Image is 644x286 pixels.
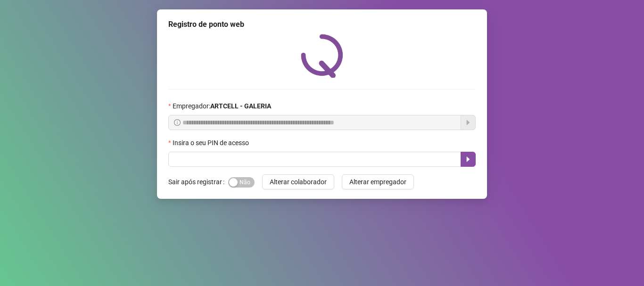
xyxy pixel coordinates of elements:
[174,119,181,126] span: info-circle
[349,177,406,187] span: Alterar empregador
[168,174,228,189] label: Sair após registrar
[168,138,255,148] label: Insira o seu PIN de acesso
[270,177,327,187] span: Alterar colaborador
[262,174,334,189] button: Alterar colaborador
[464,155,472,163] span: caret-right
[210,102,271,110] strong: ARTCELL - GALERIA
[168,19,476,30] div: Registro de ponto web
[301,34,343,78] img: QRPoint
[342,174,414,189] button: Alterar empregador
[173,101,271,111] span: Empregador :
